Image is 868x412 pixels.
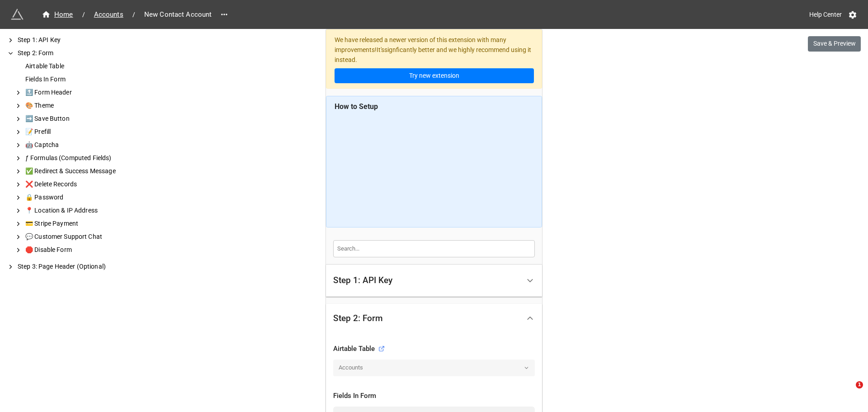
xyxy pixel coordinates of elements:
div: ❌ Delete Records [24,180,145,189]
a: Home [36,9,79,20]
div: Step 2: Form [333,314,383,323]
li: / [132,10,135,19]
div: 🔒 Password [24,193,145,202]
div: Step 1: API Key [16,35,145,45]
div: Home [42,9,73,20]
div: Airtable Table [24,62,145,71]
div: Fields In Form [333,391,535,402]
nav: breadcrumb [36,9,217,20]
div: Step 2: Form [326,304,542,333]
div: 🔝 Form Header [24,88,145,97]
b: How to Setup [335,102,378,111]
li: / [82,10,85,19]
div: ƒ Formulas (Computed Fields) [24,153,145,163]
div: 📍 Location & IP Address [24,206,145,215]
a: Accounts [89,9,129,20]
div: 🎨 Theme [24,101,145,110]
img: miniextensions-icon.73ae0678.png [11,8,24,21]
div: ➡️ Save Button [24,114,145,123]
span: New Contact Account [139,9,217,20]
button: Save & Preview [808,36,861,52]
div: ✅ Redirect & Success Message [24,166,145,176]
div: We have released a newer version of this extension with many improvements! It's signficantly bett... [326,29,542,89]
span: 1 [856,381,863,388]
input: Search... [333,240,535,257]
div: 💬 Customer Support Chat [24,232,145,242]
div: Airtable Table [333,344,385,355]
div: 🤖 Captcha [24,140,145,150]
a: Help Center [803,6,848,23]
div: Step 1: API Key [326,265,542,297]
div: Step 1: API Key [333,276,392,285]
iframe: Intercom live chat [837,381,859,403]
div: Fields In Form [24,75,145,84]
a: Try new extension [335,68,534,84]
iframe: Advanced Form for Updating Airtable Records | Tutorial [335,115,534,219]
div: 🛑 Disable Form [24,245,145,255]
span: Accounts [89,9,129,20]
div: Step 3: Page Header (Optional) [16,262,145,271]
div: Step 2: Form [16,48,145,58]
div: 📝 Prefill [24,127,145,137]
div: 💳 Stripe Payment [24,219,145,228]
